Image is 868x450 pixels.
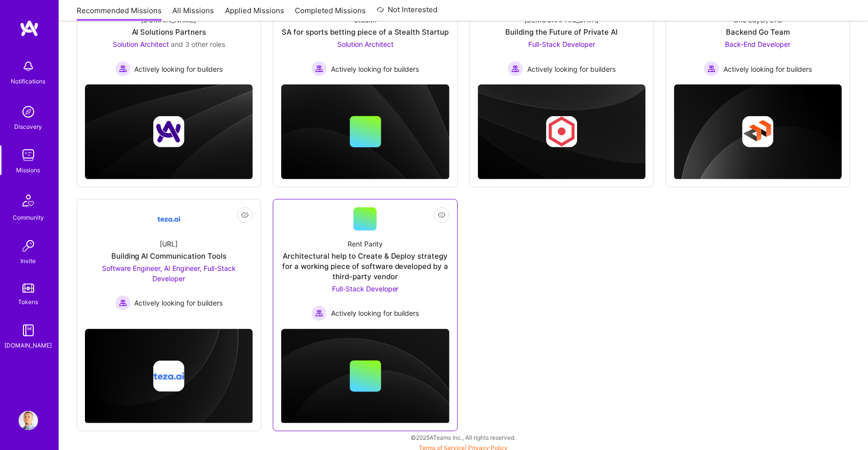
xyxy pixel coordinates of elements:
img: logo [20,20,39,37]
img: cover [85,329,253,424]
div: Backend Go Team [726,27,790,37]
span: Actively looking for builders [331,308,419,318]
div: AI Solutions Partners [132,27,207,37]
img: cover [85,84,253,180]
img: cover [281,329,449,424]
img: Actively looking for builders [115,61,131,77]
span: Back-End Developer [725,40,791,48]
a: All Missions [173,5,214,21]
img: discovery [19,102,38,122]
img: Invite [19,236,38,256]
span: Full-Stack Developer [528,40,595,48]
img: tokens [22,284,34,293]
span: Actively looking for builders [135,298,223,308]
img: cover [478,84,646,180]
a: Completed Missions [295,5,366,21]
img: User Avatar [19,411,38,430]
img: Company logo [743,116,774,147]
div: [DOMAIN_NAME] [5,340,52,350]
img: Company Logo [157,207,181,231]
span: Solution Architect [337,40,393,48]
img: Actively looking for builders [115,295,131,311]
span: Actively looking for builders [331,64,419,74]
div: Notifications [11,76,46,86]
img: cover [674,84,842,180]
img: Company logo [153,361,185,392]
img: Actively looking for builders [508,61,523,77]
img: bell [19,57,38,76]
i: icon EyeClosed [241,211,249,219]
div: SA for sports betting piece of a Stealth Startup [282,27,449,37]
span: Software Engineer, AI Engineer, Full-Stack Developer [102,264,236,283]
div: [URL] [160,239,178,249]
img: Community [17,189,40,212]
div: Community [13,212,44,223]
a: Rent ParityArchitectural help to Create & Deploy strategy for a working piece of software develop... [281,207,449,321]
div: Discovery [15,122,42,132]
span: Solution Architect [113,40,169,48]
i: icon EyeClosed [438,211,446,219]
img: Actively looking for builders [311,306,327,321]
img: teamwork [19,145,38,165]
span: and 3 other roles [171,40,225,48]
a: Not Interested [377,4,438,21]
div: Tokens [19,297,39,307]
a: Recommended Missions [77,5,162,21]
div: Rent Parity [348,239,383,249]
img: Company logo [153,116,185,147]
div: Invite [21,256,36,266]
img: Actively looking for builders [704,61,720,77]
a: User Avatar [16,411,41,430]
div: Building the Future of Private AI [506,27,618,37]
div: Missions [17,165,41,175]
img: cover [281,84,449,180]
span: Full-Stack Developer [332,285,399,293]
img: Company logo [546,116,578,147]
span: Actively looking for builders [135,64,223,74]
div: Building AI Communication Tools [111,251,227,261]
img: guide book [19,321,38,340]
div: Architectural help to Create & Deploy strategy for a working piece of software developed by a thi... [281,251,449,282]
a: Company Logo[URL]Building AI Communication ToolsSoftware Engineer, AI Engineer, Full-Stack Develo... [85,207,253,311]
span: Actively looking for builders [723,64,812,74]
a: Applied Missions [225,5,284,21]
span: Actively looking for builders [527,64,616,74]
img: Actively looking for builders [311,61,327,77]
